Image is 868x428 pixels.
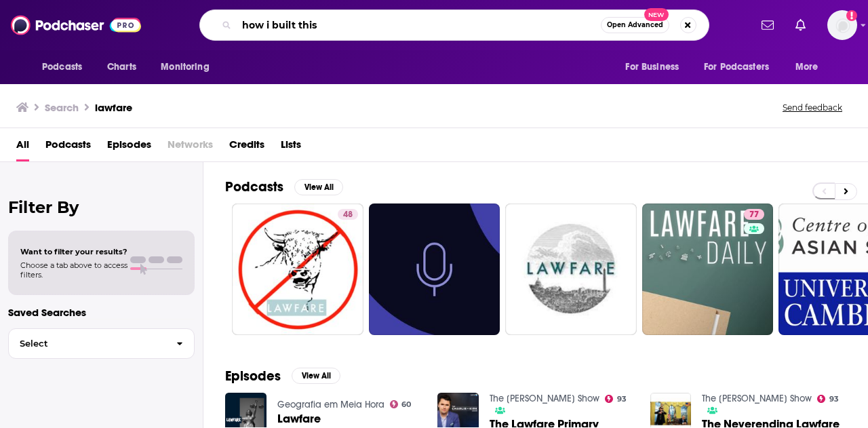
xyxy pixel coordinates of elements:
button: open menu [695,54,789,80]
a: 77 [642,203,774,335]
a: 48 [232,203,363,335]
a: Episodes [107,134,151,161]
a: Lists [281,134,301,161]
span: For Podcasters [704,58,769,77]
span: Logged in as megcassidy [827,10,857,40]
button: Select [8,328,195,359]
img: User Profile [827,10,857,40]
span: Networks [167,134,213,161]
span: For Business [625,58,679,77]
a: All [16,134,29,161]
a: 48 [338,209,358,220]
button: Send feedback [778,102,846,113]
h2: Episodes [225,368,281,385]
span: Open Advanced [607,22,663,28]
span: More [795,58,818,77]
span: Want to filter your results? [20,247,127,256]
span: Choose a tab above to access filters. [20,260,127,279]
span: 60 [401,402,411,408]
span: Select [9,339,165,348]
a: 93 [817,395,839,403]
a: Lawfare [277,413,321,425]
a: PodcastsView All [225,178,343,195]
a: Geografia em Meia Hora [277,399,384,410]
span: Podcasts [42,58,82,77]
a: The Charlie Kirk Show [702,393,812,404]
svg: Add a profile image [846,10,857,21]
h3: Search [45,101,79,114]
p: Saved Searches [8,306,195,319]
span: New [644,8,669,21]
span: 48 [343,208,353,222]
span: Charts [107,58,136,77]
span: 93 [829,396,839,402]
div: Search podcasts, credits, & more... [199,9,709,41]
img: Podchaser - Follow, Share and Rate Podcasts [11,12,141,38]
span: 93 [617,396,627,402]
a: The Charlie Kirk Show [490,393,599,404]
h2: Filter By [8,197,195,217]
button: open menu [151,54,226,80]
a: Podcasts [45,134,91,161]
button: open menu [33,54,100,80]
a: Show notifications dropdown [756,14,779,37]
a: Charts [98,54,144,80]
button: View All [292,368,340,384]
a: 60 [390,400,412,408]
h2: Podcasts [225,178,283,195]
span: Monitoring [161,58,209,77]
a: EpisodesView All [225,368,340,385]
a: 93 [605,395,627,403]
a: Credits [229,134,264,161]
h3: lawfare [95,101,132,114]
button: open menu [786,54,835,80]
input: Search podcasts, credits, & more... [237,14,601,36]
a: 77 [744,209,764,220]
span: 77 [749,208,759,222]
button: Open AdvancedNew [601,17,669,33]
a: Show notifications dropdown [790,14,811,37]
button: Show profile menu [827,10,857,40]
button: View All [294,179,343,195]
button: open menu [616,54,696,80]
